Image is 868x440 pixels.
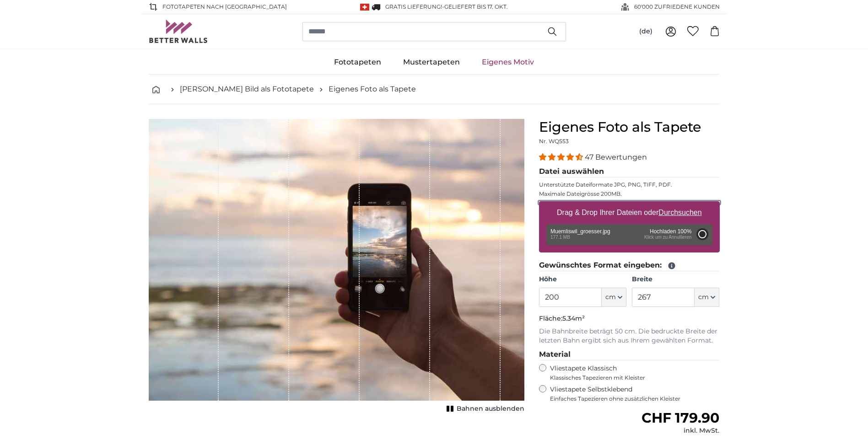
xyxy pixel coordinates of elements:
[471,50,545,74] a: Eigenes Motiv
[632,23,660,40] button: (de)
[539,260,720,271] legend: Gewünschtes Format eingeben:
[550,374,712,381] span: Klassisches Tapezieren mit Kleister
[442,3,508,10] span: -
[162,3,287,11] span: Fototapeten nach [GEOGRAPHIC_DATA]
[550,385,720,402] label: Vliestapete Selbstklebend
[695,288,719,307] button: cm
[585,153,647,161] span: 47 Bewertungen
[550,395,720,402] span: Einfaches Tapezieren ohne zusätzlichen Kleister
[149,119,524,415] div: 1 of 1
[539,181,720,188] p: Unterstützte Dateiformate JPG, PNG, TIFF, PDF.
[539,166,720,177] legend: Datei auswählen
[444,402,524,415] button: Bahnen ausblenden
[698,293,709,302] span: cm
[602,288,626,307] button: cm
[539,190,720,198] p: Maximale Dateigrösse 200MB.
[539,349,720,360] legend: Material
[392,50,471,74] a: Mustertapeten
[539,314,720,323] p: Fläche:
[329,84,416,95] a: Eigenes Foto als Tapete
[360,4,369,11] img: Schweiz
[180,84,314,95] a: [PERSON_NAME] Bild als Fototapete
[642,426,719,435] div: inkl. MwSt.
[457,404,524,413] span: Bahnen ausblenden
[149,75,720,104] nav: breadcrumbs
[632,275,719,284] label: Breite
[444,3,508,10] span: Geliefert bis 17. Okt.
[539,138,569,145] span: Nr. WQ553
[562,314,585,322] span: 5.34m²
[634,3,720,11] span: 60'000 ZUFRIEDENE KUNDEN
[553,204,706,222] label: Drag & Drop Ihrer Dateien oder
[385,3,442,10] span: GRATIS Lieferung!
[539,275,626,284] label: Höhe
[539,327,720,345] p: Die Bahnbreite beträgt 50 cm. Die bedruckte Breite der letzten Bahn ergibt sich aus Ihrem gewählt...
[658,209,701,216] u: Durchsuchen
[550,364,712,381] label: Vliestapete Klassisch
[539,153,585,161] span: 4.38 stars
[323,50,392,74] a: Fototapeten
[539,119,720,135] h1: Eigenes Foto als Tapete
[149,20,208,43] img: Betterwalls
[642,409,719,426] span: CHF 179.90
[605,293,616,302] span: cm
